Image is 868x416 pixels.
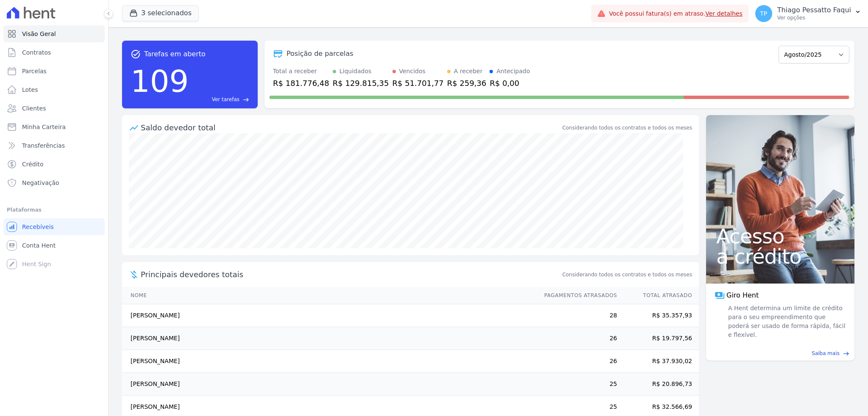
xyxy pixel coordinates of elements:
div: Considerando todos os contratos e todos os meses [562,124,692,132]
span: Visão Geral [22,30,56,38]
div: Antecipado [496,67,530,76]
div: R$ 129.815,35 [333,77,389,89]
a: Parcelas [3,63,105,80]
span: east [243,96,249,103]
p: Ver opções [777,14,851,21]
span: task_alt [131,49,141,59]
button: 3 selecionados [122,5,199,21]
a: Visão Geral [3,25,105,42]
div: R$ 259,36 [447,77,487,89]
span: Principais devedores totais [141,269,561,280]
td: [PERSON_NAME] [122,350,536,373]
span: a crédito [716,246,844,267]
span: Ver tarefas [212,96,239,103]
td: [PERSON_NAME] [122,373,536,396]
div: R$ 51.701,77 [392,77,444,89]
td: R$ 20.896,73 [618,373,699,396]
a: Ver detalhes [705,10,743,17]
a: Lotes [3,81,105,98]
span: Contratos [22,48,51,57]
div: R$ 0,00 [490,77,530,89]
span: Lotes [22,85,38,94]
div: Posição de parcelas [287,49,353,59]
div: Saldo devedor total [141,122,561,133]
a: Transferências [3,137,105,154]
span: east [843,350,849,357]
td: R$ 19.797,56 [618,327,699,350]
span: Minha Carteira [22,123,66,131]
td: R$ 37.930,02 [618,350,699,373]
div: A receber [454,67,483,76]
td: [PERSON_NAME] [122,327,536,350]
span: Acesso [716,226,844,246]
div: Total a receber [273,67,329,76]
p: Thiago Pessatto Faqui [777,6,851,14]
div: Vencidos [399,67,426,76]
a: Recebíveis [3,218,105,235]
span: A Hent determina um limite de crédito para o seu empreendimento que poderá ser usado de forma ráp... [726,304,846,339]
div: Liquidados [339,67,372,76]
a: Contratos [3,44,105,61]
span: Negativação [22,179,59,187]
td: 25 [536,373,618,396]
div: R$ 181.776,48 [273,77,329,89]
a: Negativação [3,174,105,191]
span: TP [760,11,767,17]
a: Ver tarefas east [192,96,249,103]
a: Minha Carteira [3,118,105,135]
a: Conta Hent [3,237,105,254]
td: [PERSON_NAME] [122,304,536,327]
span: Você possui fatura(s) em atraso. [609,9,743,18]
span: Transferências [22,141,65,150]
th: Total Atrasado [618,287,699,304]
a: Saiba mais east [711,350,849,357]
td: 26 [536,350,618,373]
span: Considerando todos os contratos e todos os meses [562,271,692,278]
a: Clientes [3,100,105,117]
span: Conta Hent [22,241,56,250]
span: Saiba mais [812,350,840,357]
a: Crédito [3,156,105,173]
span: Giro Hent [726,290,759,300]
span: Parcelas [22,67,47,75]
div: Plataformas [7,205,101,215]
td: 28 [536,304,618,327]
span: Tarefas em aberto [144,49,206,59]
th: Pagamentos Atrasados [536,287,618,304]
div: 109 [131,59,189,103]
td: 26 [536,327,618,350]
th: Nome [122,287,536,304]
span: Recebíveis [22,223,54,231]
button: TP Thiago Pessatto Faqui Ver opções [748,2,868,25]
span: Crédito [22,160,44,168]
span: Clientes [22,104,46,113]
td: R$ 35.357,93 [618,304,699,327]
